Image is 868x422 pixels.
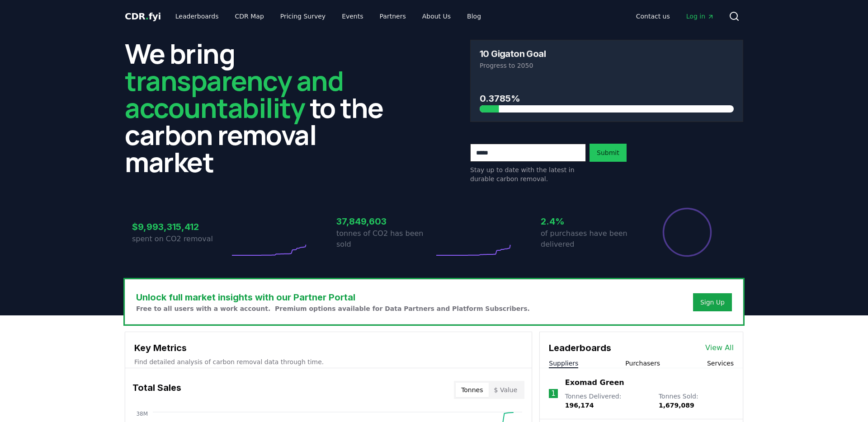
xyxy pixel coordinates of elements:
[659,402,694,409] span: 1,679,089
[336,228,434,250] p: tonnes of CO2 has been sold
[134,357,523,366] p: Find detailed analysis of carbon removal data through time.
[565,402,594,409] span: 196,174
[136,304,530,313] p: Free to all users with a work account. Premium options available for Data Partners and Platform S...
[700,298,725,307] a: Sign Up
[489,383,523,397] button: $ Value
[679,8,722,24] a: Log in
[415,8,458,24] a: About Us
[136,411,148,417] tspan: 38M
[125,62,343,126] span: transparency and accountability
[480,49,546,58] h3: 10 Gigaton Goal
[705,342,734,353] a: View All
[168,8,226,24] a: Leaderboards
[125,40,398,175] h2: We bring to the carbon removal market
[625,359,660,368] button: Purchasers
[590,144,627,162] button: Submit
[125,11,161,22] span: CDR fyi
[125,10,161,23] a: CDR.fyi
[470,165,586,183] p: Stay up to date with the latest in durable carbon removal.
[136,291,530,304] h3: Unlock full market insights with our Partner Portal
[551,388,556,399] p: 1
[659,392,734,410] p: Tonnes Sold :
[549,341,611,355] h3: Leaderboards
[686,12,714,21] span: Log in
[460,8,488,24] a: Blog
[549,359,578,368] button: Suppliers
[273,8,333,24] a: Pricing Survey
[541,228,638,250] p: of purchases have been delivered
[456,383,488,397] button: Tonnes
[132,381,181,399] h3: Total Sales
[662,207,712,258] div: Percentage of sales delivered
[132,220,230,234] h3: $9,993,315,412
[480,61,734,70] p: Progress to 2050
[134,341,523,355] h3: Key Metrics
[146,11,149,22] span: .
[168,8,488,24] nav: Main
[132,234,230,244] p: spent on CO2 removal
[707,359,734,368] button: Services
[629,8,722,24] nav: Main
[565,392,650,410] p: Tonnes Delivered :
[228,8,271,24] a: CDR Map
[541,215,638,228] h3: 2.4%
[693,293,732,311] button: Sign Up
[373,8,413,24] a: Partners
[629,8,677,24] a: Contact us
[335,8,370,24] a: Events
[565,377,624,388] a: Exomad Green
[480,92,734,105] h3: 0.3785%
[336,215,434,228] h3: 37,849,603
